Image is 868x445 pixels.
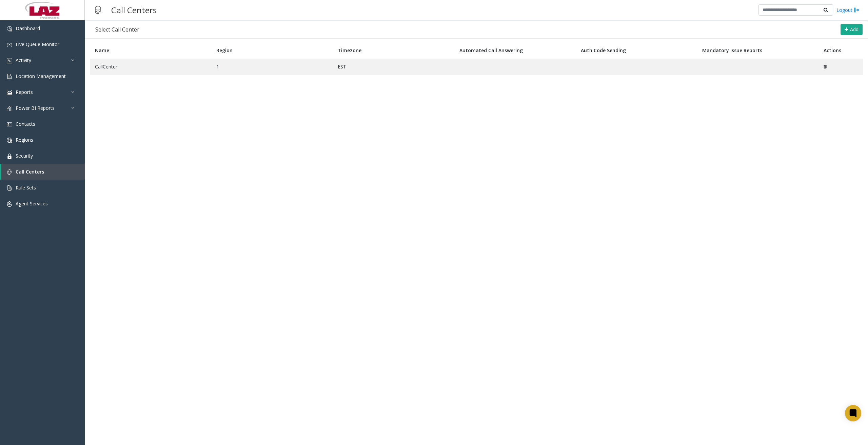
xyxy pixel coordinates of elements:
[16,41,59,47] span: Live Queue Monitor
[854,6,860,14] img: logout
[7,58,12,63] img: 'icon'
[7,154,12,159] img: 'icon'
[333,59,454,75] td: EST
[16,153,33,159] span: Security
[85,22,150,37] div: Select Call Center
[7,169,12,175] img: 'icon'
[16,73,66,79] span: Location Management
[211,59,333,75] td: 1
[16,105,55,111] span: Power BI Reports
[211,42,333,59] th: Region
[850,26,859,33] span: Add
[7,42,12,47] img: 'icon'
[7,26,12,32] img: 'icon'
[108,2,160,18] h3: Call Centers
[7,122,12,127] img: 'icon'
[454,42,576,59] th: Automated Call Answering
[836,6,860,14] a: Logout
[90,59,211,75] td: CallCenter
[90,42,211,59] th: Name
[7,201,12,207] img: 'icon'
[16,121,35,127] span: Contacts
[16,137,33,143] span: Regions
[16,89,33,95] span: Reports
[16,200,48,207] span: Agent Services
[697,42,818,59] th: Mandatory Issue Reports
[16,184,36,191] span: Rule Sets
[16,25,40,32] span: Dashboard
[7,74,12,79] img: 'icon'
[333,42,454,59] th: Timezone
[92,2,104,18] img: pageIcon
[841,24,863,35] button: Add
[1,164,85,180] a: Call Centers
[16,57,31,63] span: Activity
[7,90,12,95] img: 'icon'
[7,106,12,111] img: 'icon'
[16,168,44,175] span: Call Centers
[7,185,12,191] img: 'icon'
[818,42,863,59] th: Actions
[7,138,12,143] img: 'icon'
[576,42,697,59] th: Auth Code Sending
